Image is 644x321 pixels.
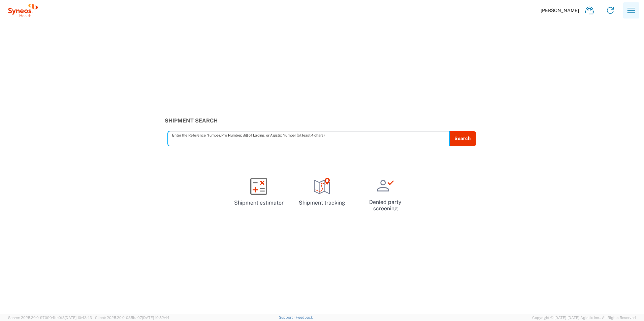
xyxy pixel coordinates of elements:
[95,316,169,320] span: Client: 2025.20.0-035ba07
[165,117,480,124] h3: Shipment Search
[279,315,296,319] a: Support
[449,131,476,146] button: Search
[296,315,313,319] a: Feedback
[230,172,288,212] a: Shipment estimator
[541,7,579,13] span: [PERSON_NAME]
[65,316,92,320] span: [DATE] 10:43:43
[8,316,92,320] span: Server: 2025.20.0-970904bc0f3
[142,316,169,320] span: [DATE] 10:52:44
[532,315,636,321] span: Copyright © [DATE]-[DATE] Agistix Inc., All Rights Reserved
[293,172,351,212] a: Shipment tracking
[356,172,414,217] a: Denied party screening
